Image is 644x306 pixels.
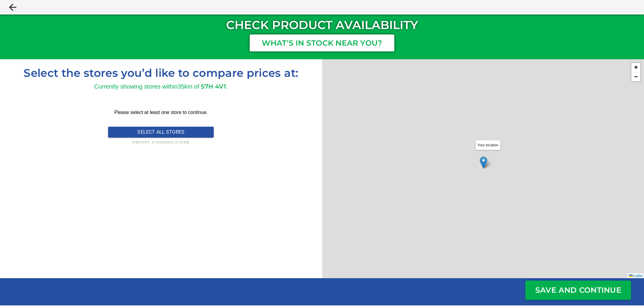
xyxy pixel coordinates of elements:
div: Currently showing stores within [94,82,178,91]
p: Save and Continue [527,285,630,296]
h5: CHECK PRODUCT AVAILABILITY [226,17,418,34]
p: Select the stores you’d like to compare prices at: [5,67,317,80]
img: Marker [480,156,487,169]
button: close [7,2,18,13]
p: Select All Stores [137,129,184,136]
span: − [634,73,638,80]
button: Select All Stores [108,127,214,138]
span: + [634,63,638,71]
div: Please select at least one store to continue. [108,104,214,121]
button: Save and Continue [525,281,631,300]
a: S7H 4V1 [201,83,226,90]
a: Zoom in [631,63,640,72]
div: 35 km of . [178,82,228,91]
a: Zoom out [631,72,640,81]
p: What's in stock near you? [262,37,383,49]
button: What's in stock near you? [250,34,395,51]
a: Leaflet [629,274,642,278]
